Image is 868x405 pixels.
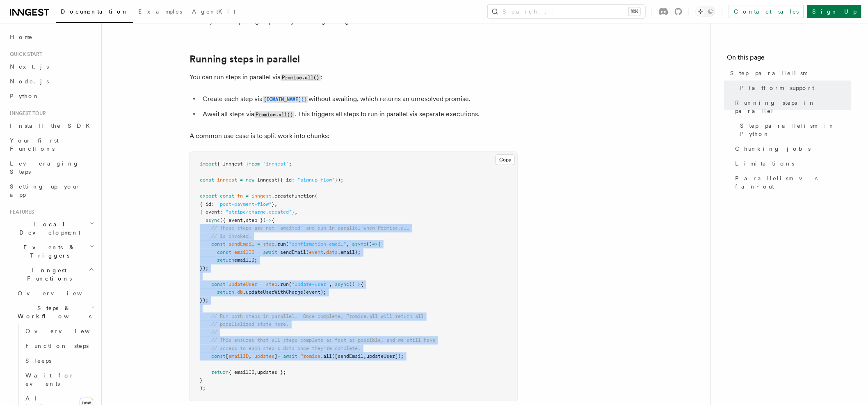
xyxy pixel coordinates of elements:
[355,281,361,287] span: =>
[283,353,297,359] span: await
[257,177,277,183] span: Inngest
[190,53,300,65] a: Running steps in parallel
[200,201,211,207] span: { id
[211,241,226,247] span: const
[263,241,274,247] span: step
[629,7,640,16] kbd: ⌘K
[211,329,217,335] span: //
[10,93,40,99] span: Python
[338,249,361,255] span: .email);
[7,156,96,179] a: Leveraging Steps
[323,249,326,255] span: .
[217,201,272,207] span: "post-payment-flow"
[277,281,289,287] span: .run
[289,161,292,167] span: ;
[292,209,295,215] span: }
[10,33,33,41] span: Home
[228,353,249,359] span: emailID
[249,161,260,167] span: from
[14,301,96,324] button: Steps & Workflows
[251,193,272,199] span: inngest
[740,122,852,138] span: Step parallelism in Python
[7,133,96,156] a: Your first Functions
[292,177,295,183] span: :
[25,328,110,334] span: Overview
[729,5,804,18] a: Contact sales
[366,241,372,247] span: ()
[7,263,96,286] button: Inngest Functions
[263,96,308,103] code: [DOMAIN_NAME]()
[303,289,326,295] span: (event);
[237,289,243,295] span: db
[280,249,306,255] span: sendEmail
[7,30,96,44] a: Home
[254,369,257,375] span: ,
[240,177,243,183] span: =
[732,95,852,118] a: Running steps in parallel
[740,84,815,92] span: Platform support
[7,266,89,283] span: Inngest Functions
[7,89,96,104] a: Python
[292,281,329,287] span: "update-user"
[228,241,254,247] span: sendEmail
[220,193,234,199] span: const
[286,241,289,247] span: (
[200,265,208,271] span: });
[297,177,335,183] span: "signup-flow"
[217,289,234,295] span: return
[226,209,292,215] span: "stripe/charge.created"
[211,225,409,231] span: // These steps are not `awaited` and run in parallel when Promise.all
[56,2,133,23] a: Documentation
[211,281,226,287] span: const
[277,177,292,183] span: ({ id
[7,220,89,237] span: Local Development
[496,154,515,165] button: Copy
[246,217,266,223] span: step })
[266,217,272,223] span: =>
[696,7,715,16] button: Toggle dark mode
[10,160,79,175] span: Leveraging Steps
[263,161,289,167] span: "inngest"
[200,209,220,215] span: { event
[349,281,355,287] span: ()
[18,290,102,297] span: Overview
[736,99,852,115] span: Running steps in parallel
[7,217,96,240] button: Local Development
[300,353,320,359] span: Promise
[263,249,277,255] span: await
[246,193,249,199] span: =
[309,249,323,255] span: event
[22,324,96,338] a: Overview
[211,337,435,343] span: // This ensures that all steps complete as fast as possible, and we still have
[25,372,74,387] span: Wait for events
[200,108,518,120] li: Await all steps via . This triggers all steps to run in parallel via separate executions.
[736,174,852,191] span: Parallelism vs fan-out
[488,5,645,18] button: Search...⌘K
[25,343,89,349] span: Function steps
[361,281,363,287] span: {
[190,71,518,83] p: You can run steps in parallel via :
[7,243,89,260] span: Events & Triggers
[281,74,321,81] code: Promise.all()
[61,8,128,15] span: Documentation
[257,241,260,247] span: =
[274,241,286,247] span: .run
[211,233,251,239] span: // is invoked.
[737,81,852,95] a: Platform support
[220,209,223,215] span: :
[228,281,257,287] span: updateUser
[228,369,254,375] span: { emailID
[320,353,332,359] span: .all
[211,321,289,327] span: // parallelized state here.
[7,118,96,133] a: Install the SDK
[295,209,297,215] span: ,
[200,161,217,167] span: import
[138,8,182,15] span: Examples
[372,241,378,247] span: =>
[133,2,187,22] a: Examples
[217,161,249,167] span: { Inngest }
[10,137,59,152] span: Your first Functions
[220,217,243,223] span: ({ event
[254,111,295,118] code: Promise.all()
[7,51,42,58] span: Quick start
